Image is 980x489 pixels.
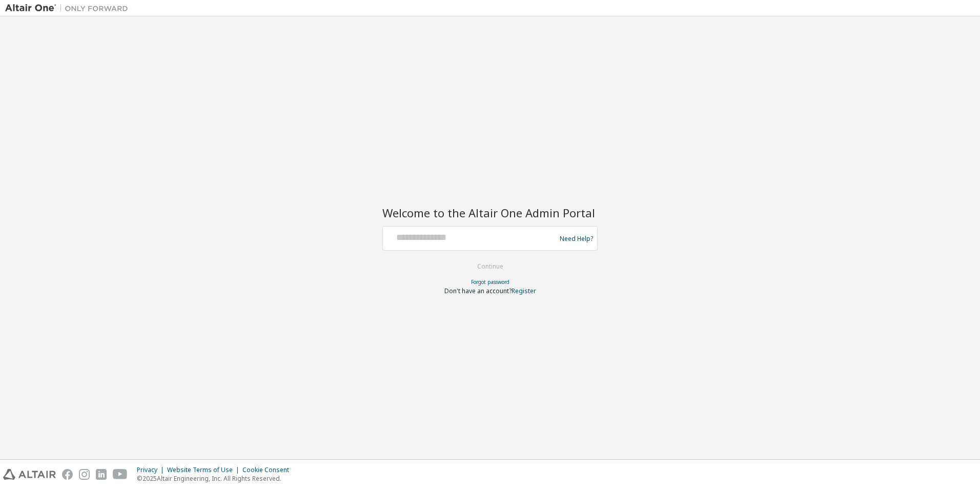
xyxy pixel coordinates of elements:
p: © 2025 Altair Engineering, Inc. All Rights Reserved. [137,474,295,483]
h2: Welcome to the Altair One Admin Portal [382,206,598,220]
div: Website Terms of Use [167,466,242,474]
div: Cookie Consent [242,466,295,474]
img: youtube.svg [113,469,128,480]
a: Need Help? [560,238,593,239]
img: facebook.svg [62,469,73,480]
img: instagram.svg [79,469,90,480]
img: altair_logo.svg [3,469,56,480]
img: Altair One [5,3,133,13]
a: Register [512,287,536,295]
img: linkedin.svg [96,469,107,480]
a: Forgot password [471,278,509,286]
span: Don't have an account? [444,287,512,295]
div: Privacy [137,466,167,474]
